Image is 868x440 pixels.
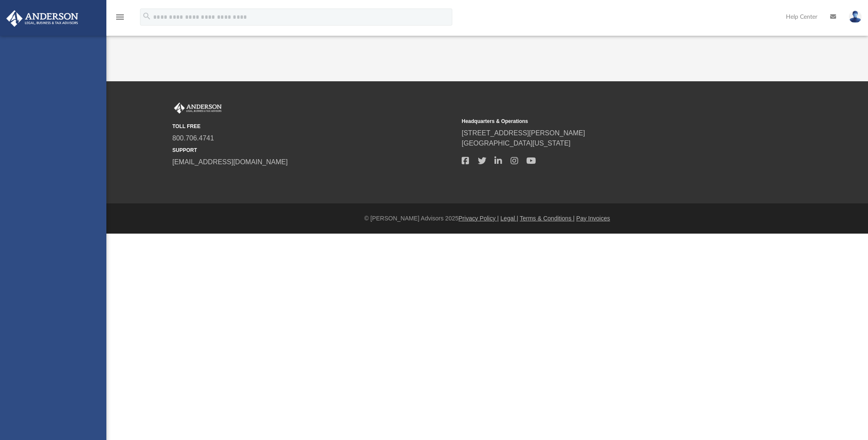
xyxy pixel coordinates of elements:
[520,215,575,222] a: Terms & Conditions |
[459,215,499,222] a: Privacy Policy |
[462,140,571,147] a: [GEOGRAPHIC_DATA][US_STATE]
[172,134,214,142] a: 800.706.4741
[4,10,81,27] img: Anderson Advisors Platinum Portal
[115,16,125,22] a: menu
[576,215,610,222] a: Pay Invoices
[172,158,288,166] a: [EMAIL_ADDRESS][DOMAIN_NAME]
[106,214,868,223] div: © [PERSON_NAME] Advisors 2025
[172,146,456,154] small: SUPPORT
[462,117,745,125] small: Headquarters & Operations
[462,129,585,137] a: [STREET_ADDRESS][PERSON_NAME]
[115,12,125,22] i: menu
[142,11,151,21] i: search
[172,123,456,130] small: TOLL FREE
[849,11,862,23] img: User Pic
[172,103,223,114] img: Anderson Advisors Platinum Portal
[500,215,518,222] a: Legal |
